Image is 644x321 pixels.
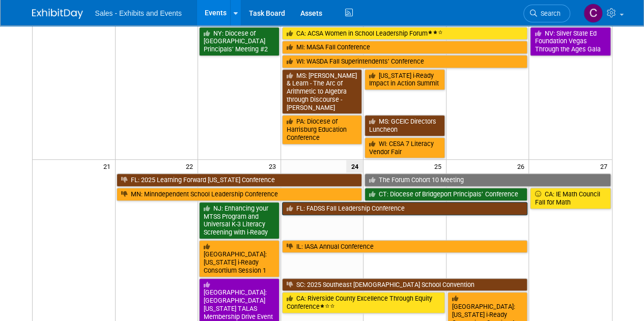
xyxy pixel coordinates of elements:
a: MS: GCEIC Directors Luncheon [365,115,445,136]
a: [GEOGRAPHIC_DATA]: [US_STATE] i-Ready Consortium Session 1 [199,240,279,277]
span: Sales - Exhibits and Events [95,9,182,17]
a: MN: Minndependent School Leadership Conference [117,188,362,201]
a: WI: CESA 7 Literacy Vendor Fair [365,137,445,158]
a: CA: Riverside County Excellence Through Equity Conference [282,292,445,313]
a: MI: MASA Fall Conference [282,41,528,54]
a: SC: 2025 Southeast [DEMOGRAPHIC_DATA] School Convention [282,278,528,291]
a: CA: ACSA Women in School Leadership Forum [282,27,528,40]
span: 27 [599,160,612,172]
a: IL: IASA Annual Conference [282,240,528,253]
span: 22 [185,160,198,172]
a: [US_STATE] i-Ready Impact in Action Summit [365,69,445,90]
span: 23 [268,160,281,172]
a: CT: Diocese of Bridgeport Principals’ Conference [365,188,527,201]
a: FL: 2025 Learning Forward [US_STATE] Conference [117,173,362,187]
a: NY: Diocese of [GEOGRAPHIC_DATA] Principals’ Meeting #2 [199,27,279,56]
a: NJ: Enhancing your MTSS Program and Universal K-3 Literacy Screening with i-Ready [199,202,279,239]
a: PA: Diocese of Harrisburg Education Conference [282,115,362,144]
span: 25 [433,160,446,172]
a: MS: [PERSON_NAME] & Learn - The Arc of Arithmetic to Algebra through Discourse - [PERSON_NAME] [282,69,362,114]
span: Search [537,10,561,17]
a: FL: FADSS Fall Leadership Conference [282,202,528,215]
span: 21 [102,160,115,172]
a: Search [523,5,570,22]
span: 26 [516,160,528,172]
img: ExhibitDay [32,9,83,19]
a: The Forum Cohort 10 Meeting [365,173,610,187]
img: Christine Lurz [583,4,603,23]
span: 24 [346,160,363,172]
a: CA: IE Math Council Fall for Math [530,188,610,209]
a: NV: Silver State Ed Foundation Vegas Through the Ages Gala [530,27,610,56]
a: WI: WASDA Fall Superintendents’ Conference [282,55,528,68]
